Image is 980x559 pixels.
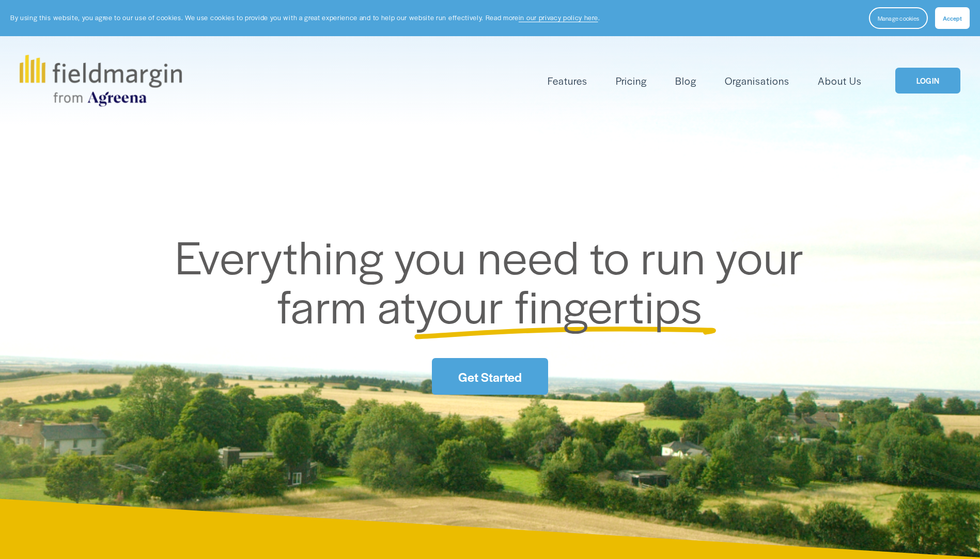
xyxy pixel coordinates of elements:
[675,72,696,89] a: Blog
[616,72,647,89] a: Pricing
[432,358,548,395] a: Get Started
[548,73,587,88] span: Features
[818,72,862,89] a: About Us
[869,7,928,29] button: Manage cookies
[935,7,970,29] button: Accept
[895,68,960,94] a: LOGIN
[10,13,600,23] p: By using this website, you agree to our use of cookies. We use cookies to provide you with a grea...
[416,272,703,337] span: your fingertips
[519,13,598,22] a: in our privacy policy here
[725,72,789,89] a: Organisations
[20,55,182,106] img: fieldmargin.com
[175,223,815,337] span: Everything you need to run your farm at
[943,14,962,22] span: Accept
[548,72,587,89] a: folder dropdown
[878,14,919,22] span: Manage cookies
